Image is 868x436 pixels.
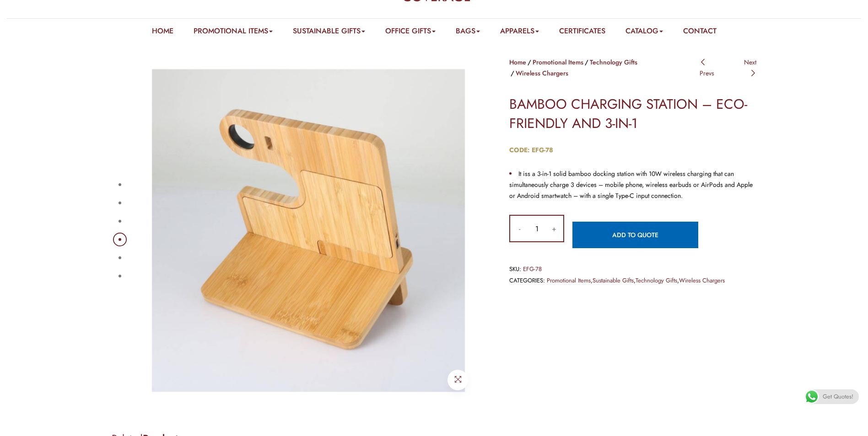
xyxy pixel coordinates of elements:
[533,58,583,67] a: Promotional Items
[509,265,521,273] span: SKU:
[509,145,553,154] strong: CODE: EFG-78
[509,276,756,286] span: , , ,
[293,26,365,40] a: Sustainable Gifts
[700,69,714,78] span: Prevs
[683,26,717,40] a: Contact
[516,69,568,78] a: Wireless Chargers
[823,389,853,404] span: Get Quotes!
[700,57,756,79] nav: Posts
[509,95,756,133] h1: BAMBOO CHARGING STATION – ECO-FRIENDLY AND 3-IN-1
[744,58,756,67] span: Next
[528,216,545,241] input: Product quantity
[572,222,698,248] a: Add to quote
[510,216,528,241] input: -
[700,58,714,78] a: Prevs
[547,276,591,285] a: Promotional Items
[509,169,753,200] span: It iss a 3-in-1 solid bamboo docking station with 10W wireless charging that can simultaneously c...
[385,26,436,40] a: Office Gifts
[636,276,677,285] a: Technology Gifts
[509,276,545,285] span: Categories:
[593,276,634,285] a: Sustainable Gifts
[119,238,121,241] button: 4 of 6
[559,26,605,40] a: Certificates
[119,256,121,259] button: 5 of 6
[500,26,539,40] a: Apparels
[744,58,756,78] a: Next
[509,58,526,67] a: Home
[194,26,273,40] a: Promotional Items
[152,26,173,40] a: Home
[679,276,725,285] a: Wireless Chargers
[625,26,663,40] a: Catalog
[119,275,121,277] button: 6 of 6
[135,57,482,404] img: ECF-78-sustainable-coverage-3
[119,202,121,204] button: 2 of 6
[456,26,480,40] a: Bags
[119,220,121,223] button: 3 of 6
[119,183,121,186] button: 1 of 6
[590,58,637,67] a: Technology Gifts
[545,216,563,241] input: +
[523,265,542,273] span: EFG-78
